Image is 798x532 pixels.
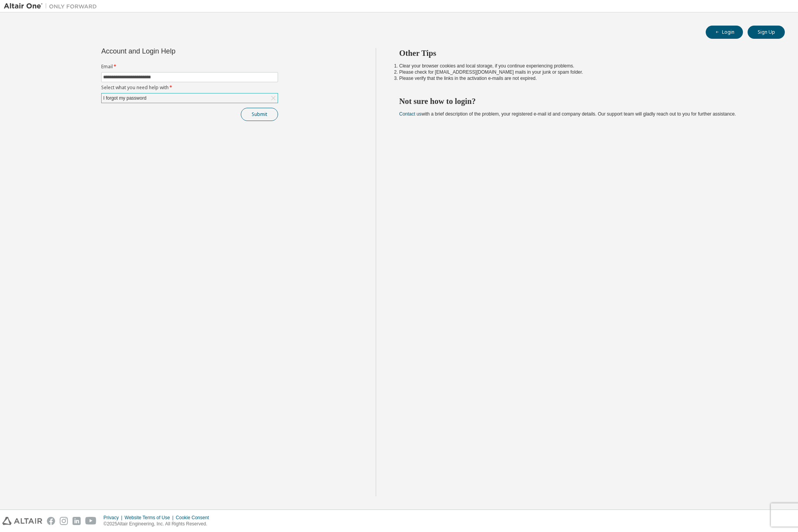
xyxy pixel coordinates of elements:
img: instagram.svg [60,517,68,525]
img: Altair One [4,2,101,10]
a: Contact us [399,111,421,117]
img: altair_logo.svg [2,517,42,525]
div: I forgot my password [102,93,278,103]
div: Cookie Consent [176,515,213,521]
button: Login [706,26,743,39]
div: I forgot my password [102,94,147,102]
img: facebook.svg [47,517,55,525]
label: Email [101,64,278,70]
span: with a brief description of the problem, your registered e-mail id and company details. Our suppo... [399,111,736,117]
p: © 2025 Altair Engineering, Inc. All Rights Reserved. [104,521,214,527]
li: Clear your browser cookies and local storage, if you continue experiencing problems. [399,63,771,69]
label: Select what you need help with [101,85,278,91]
img: linkedin.svg [73,517,81,525]
li: Please verify that the links in the activation e-mails are not expired. [399,75,771,81]
h2: Other Tips [399,48,771,58]
button: Submit [241,108,278,121]
li: Please check for [EMAIL_ADDRESS][DOMAIN_NAME] mails in your junk or spam folder. [399,69,771,75]
h2: Not sure how to login? [399,96,771,106]
div: Privacy [104,515,124,521]
img: youtube.svg [85,517,97,525]
div: Account and Login Help [101,48,243,54]
button: Sign Up [748,26,785,39]
div: Website Terms of Use [124,515,176,521]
